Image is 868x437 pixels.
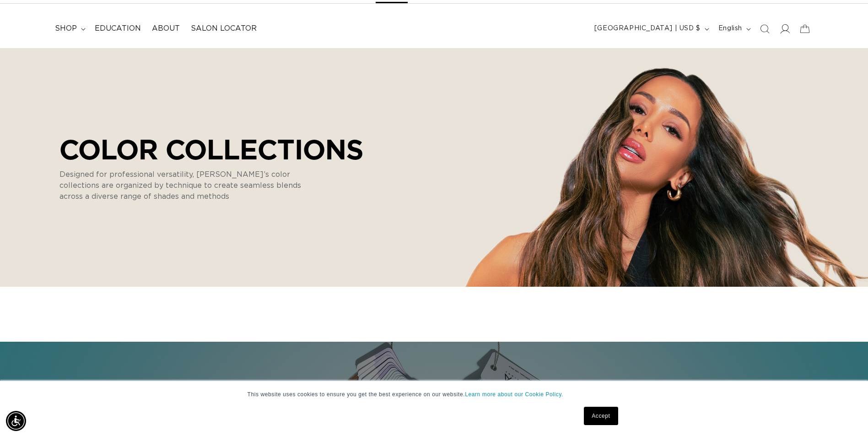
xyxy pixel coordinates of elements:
span: [GEOGRAPHIC_DATA] | USD $ [594,24,701,33]
button: English [713,20,755,38]
span: shop [55,24,77,33]
a: Learn more about our Cookie Policy. [465,391,563,398]
p: Designed for professional versatility, [PERSON_NAME]’s color collections are organized by techniq... [59,169,325,202]
a: About [146,18,185,39]
p: COLOR COLLECTIONS [59,133,363,164]
span: About [152,24,180,33]
span: English [718,24,742,33]
a: Education [89,18,146,39]
button: [GEOGRAPHIC_DATA] | USD $ [589,20,713,38]
summary: shop [49,18,89,39]
span: Education [95,24,141,33]
p: This website uses cookies to ensure you get the best experience on our website. [248,390,621,399]
a: Accept [584,407,618,425]
a: Salon Locator [185,18,262,39]
div: Accessibility Menu [6,411,26,431]
span: Salon Locator [191,24,257,33]
iframe: Chat Widget [822,393,868,437]
summary: Search [755,19,775,39]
